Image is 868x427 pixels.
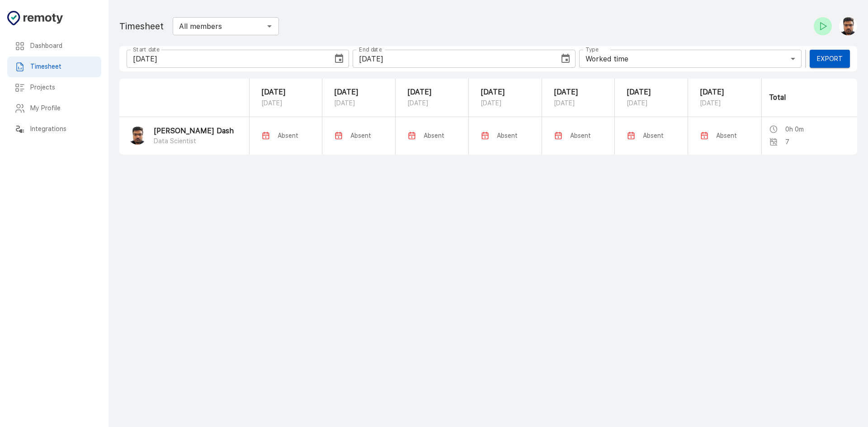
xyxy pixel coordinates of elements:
[700,87,750,98] p: [DATE]
[127,50,326,68] input: mm/dd/yyyy
[554,87,603,98] p: [DATE]
[30,83,94,93] h6: Projects
[30,103,94,113] h6: My Profile
[30,124,94,134] h6: Integrations
[7,119,101,140] div: Integrations
[263,20,276,33] button: Open
[119,79,857,155] table: sticky table
[627,87,676,98] p: [DATE]
[407,87,457,98] p: [DATE]
[261,98,311,108] p: [DATE]
[334,87,383,98] p: [DATE]
[330,50,348,68] button: Choose date, selected date is Sep 3, 2025
[350,131,371,140] p: Absent
[835,14,857,39] button: Santanu Dash
[353,50,552,68] input: mm/dd/yyyy
[7,36,101,56] div: Dashboard
[7,77,101,98] div: Projects
[30,41,94,51] h6: Dashboard
[814,17,832,35] button: Check-in
[643,131,664,140] p: Absent
[769,92,850,103] p: Total
[133,46,160,53] label: Start date
[810,50,850,68] button: Export
[785,125,804,134] p: 0h 0m
[278,131,298,140] p: Absent
[359,46,382,53] label: End date
[716,131,737,140] p: Absent
[481,87,530,98] p: [DATE]
[481,98,530,108] p: [DATE]
[700,98,750,108] p: [DATE]
[585,46,599,53] label: Type
[839,17,857,35] img: Santanu Dash
[557,50,575,68] button: Choose date, selected date is Sep 9, 2025
[424,131,444,140] p: Absent
[407,98,457,108] p: [DATE]
[7,56,101,77] div: Timesheet
[334,98,383,108] p: [DATE]
[154,126,234,136] p: [PERSON_NAME] Dash
[785,137,789,146] p: 7
[627,98,676,108] p: [DATE]
[570,131,591,140] p: Absent
[154,136,234,145] p: Data Scientist
[119,19,164,33] h1: Timesheet
[261,87,311,98] p: [DATE]
[30,62,94,72] h6: Timesheet
[128,127,146,145] img: Santanu Dash
[579,50,802,68] div: Worked time
[497,131,518,140] p: Absent
[554,98,603,108] p: [DATE]
[7,98,101,119] div: My Profile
